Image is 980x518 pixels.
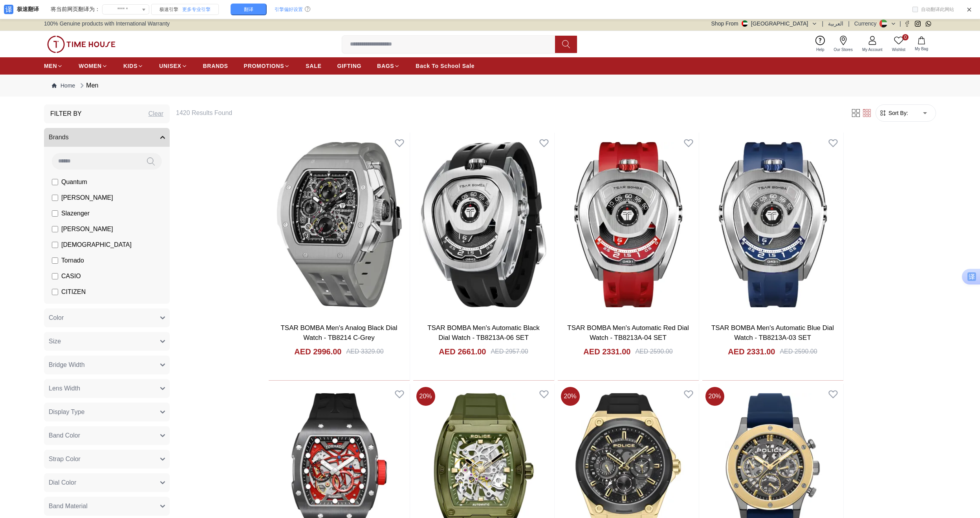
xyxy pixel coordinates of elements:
img: TSAR BOMBA Men's Automatic Red Dial Watch - TB8213A-04 SET [558,133,699,317]
span: Band Material [49,502,88,511]
div: AED 2957.00 [491,347,528,356]
a: PROMOTIONS [244,59,290,73]
h4: AED 2996.00 [294,346,341,357]
a: GIFTING [337,59,361,73]
span: MEN [44,62,57,70]
button: Band Material [44,497,170,516]
span: My Account [859,47,886,53]
input: Tornado [52,257,58,264]
a: TSAR BOMBA Men's Automatic Blue Dial Watch - TB8213A-03 SET [711,324,834,342]
span: CASIO [61,272,81,281]
h4: AED 2331.00 [728,346,775,357]
h3: Filter By [50,109,82,119]
span: Dial Color [49,478,76,487]
span: 20 % [705,387,724,406]
button: Dial Color [44,473,170,492]
button: العربية [828,20,843,27]
div: Men [78,81,98,90]
span: BRANDS [203,62,228,70]
a: Back To School Sale [416,59,474,73]
span: 100% Genuine products with International Warranty [44,20,170,27]
span: 20 % [561,387,580,406]
button: Color [44,308,170,327]
span: Strap Color [49,454,81,464]
span: Band Color [49,431,80,440]
input: Slazenger [52,210,58,217]
span: Sort By: [887,109,908,117]
span: BAGS [377,62,394,70]
button: Strap Color [44,450,170,469]
span: [PERSON_NAME] [61,224,113,234]
a: Whatsapp [925,21,931,27]
span: 0 [902,34,909,40]
input: [PERSON_NAME] [52,195,58,201]
span: Display Type [49,407,84,417]
span: Slazenger [61,209,90,218]
img: TSAR BOMBA Men's Analog Black Dial Watch - TB8214 C-Grey [269,133,410,317]
a: 0Wishlist [887,34,910,54]
span: Quantum [61,177,87,187]
a: MEN [44,59,63,73]
a: SALE [306,59,321,73]
a: UNISEX [159,59,187,73]
nav: Breadcrumb [44,75,936,97]
div: Currency [854,20,880,27]
span: Wishlist [889,47,909,53]
img: TSAR BOMBA Men's Automatic Black Dial Watch - TB8213A-06 SET [413,133,554,317]
a: BAGS [377,59,400,73]
a: Help [811,34,829,54]
span: 20 % [416,387,435,406]
input: Quantum [52,179,58,185]
div: AED 2590.00 [780,347,817,356]
span: Help [813,47,828,53]
span: GUESS [61,303,83,312]
span: Lens Width [49,384,80,393]
button: Sort By: [879,109,908,117]
div: AED 2590.00 [635,347,672,356]
span: KIDS [123,62,137,70]
span: SALE [306,62,321,70]
h4: AED 2661.00 [439,346,486,357]
span: Brands [49,133,69,142]
input: [PERSON_NAME] [52,226,58,232]
span: [PERSON_NAME] [61,193,113,202]
span: Our Stores [831,47,856,53]
input: CITIZEN [52,289,58,295]
a: Facebook [904,21,910,27]
span: | [848,20,850,27]
span: Bridge Width [49,360,85,370]
span: WOMEN [79,62,102,70]
button: Display Type [44,403,170,421]
span: My Bag [912,46,931,52]
span: GIFTING [337,62,361,70]
button: Shop From[GEOGRAPHIC_DATA] [711,20,817,27]
a: BRANDS [203,59,228,73]
button: Lens Width [44,379,170,398]
span: PROMOTIONS [244,62,284,70]
input: CASIO [52,273,58,279]
span: Tornado [61,256,84,265]
div: AED 3329.00 [346,347,383,356]
img: TSAR BOMBA Men's Automatic Blue Dial Watch - TB8213A-03 SET [702,133,843,317]
h6: 1420 Results Found [176,108,841,118]
span: | [899,20,901,27]
button: Bridge Width [44,356,170,374]
a: TSAR BOMBA Men's Automatic Black Dial Watch - TB8213A-06 SET [427,324,540,342]
span: Back To School Sale [416,62,474,70]
button: My Bag [910,35,933,53]
img: ... [47,36,115,53]
img: United Arab Emirates [742,20,748,27]
button: Band Color [44,426,170,445]
button: Size [44,332,170,351]
div: Clear [148,109,163,119]
span: CITIZEN [61,287,86,297]
a: Instagram [915,21,921,27]
span: Size [49,337,61,346]
a: TSAR BOMBA Men's Analog Black Dial Watch - TB8214 C-Grey [280,324,397,342]
span: | [822,20,824,27]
